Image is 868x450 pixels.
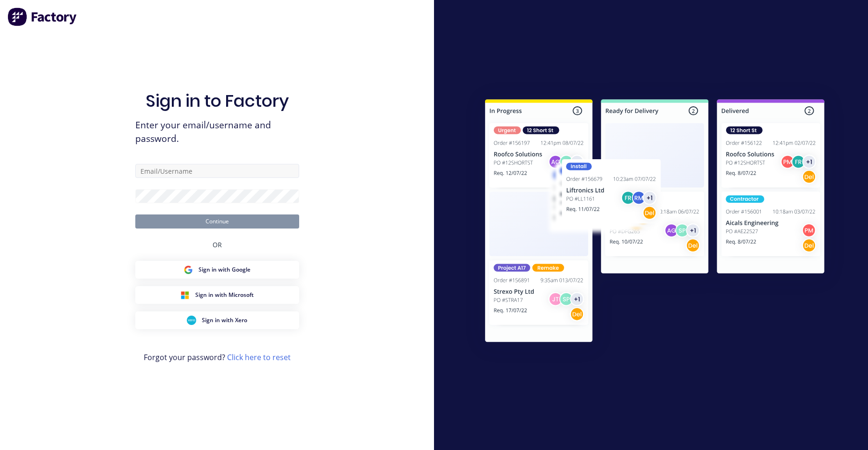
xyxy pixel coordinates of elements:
span: Sign in with Google [199,266,250,274]
img: Microsoft Sign in [180,290,190,300]
div: OR [213,229,222,261]
button: Xero Sign inSign in with Xero [135,311,299,329]
span: Enter your email/username and password. [135,118,299,146]
button: Microsoft Sign inSign in with Microsoft [135,286,299,304]
input: Email/Username [135,164,299,178]
button: Continue [135,214,299,229]
img: Google Sign in [184,265,193,274]
img: Factory [7,7,78,26]
span: Forgot your password? [144,352,291,363]
a: Click here to reset [227,352,291,362]
span: Sign in with Xero [202,316,247,325]
button: Google Sign inSign in with Google [135,261,299,279]
img: Xero Sign in [187,316,196,325]
span: Sign in with Microsoft [195,291,254,299]
h1: Sign in to Factory [146,91,289,111]
img: Sign in [464,81,845,364]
